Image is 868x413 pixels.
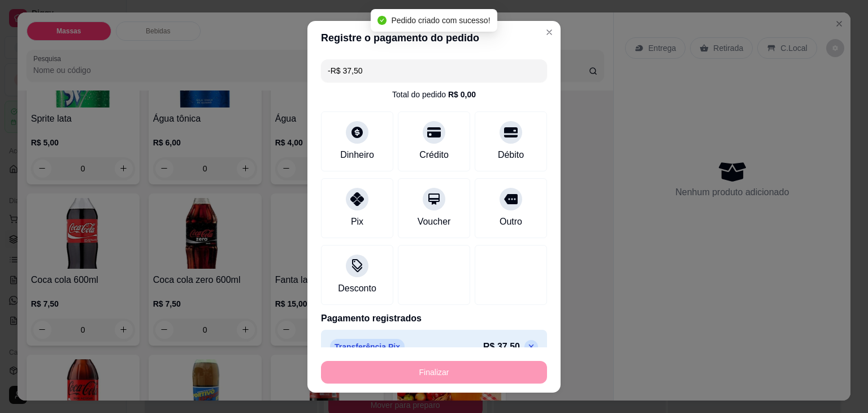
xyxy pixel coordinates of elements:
div: Voucher [418,215,451,229]
div: Outro [500,215,522,229]
button: Close [540,23,558,41]
div: Dinheiro [340,148,374,162]
header: Registre o pagamento do pedido [307,21,561,55]
div: Crédito [419,148,449,162]
div: Pix [351,215,363,229]
div: Débito [498,148,524,162]
input: Ex.: hambúrguer de cordeiro [328,59,540,82]
p: Transferência Pix [330,339,405,355]
div: Desconto [338,282,376,295]
span: check-circle [377,16,387,25]
p: Pagamento registrados [321,312,547,325]
div: Total do pedido [392,89,476,100]
span: Pedido criado com sucesso! [391,16,490,25]
p: R$ 37,50 [483,340,520,354]
div: R$ 0,00 [448,89,476,100]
